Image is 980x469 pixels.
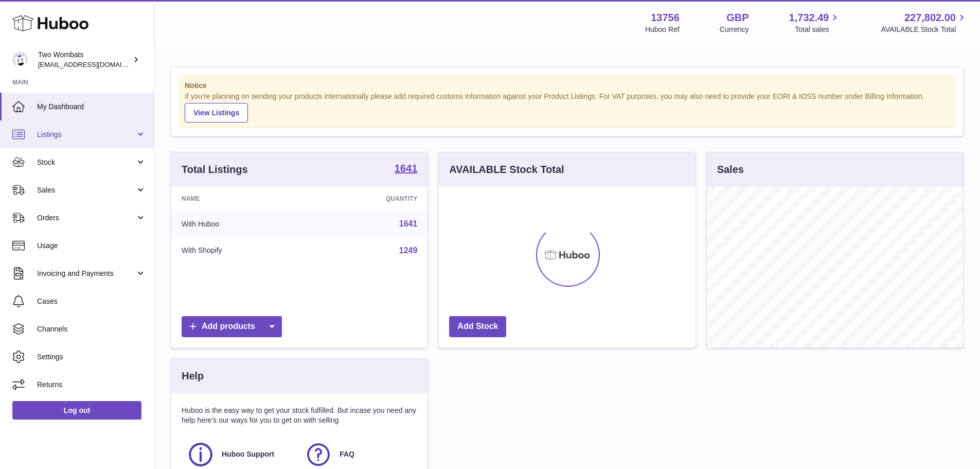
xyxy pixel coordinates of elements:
div: Currency [720,25,749,34]
img: internalAdmin-13756@internal.huboo.com [12,52,28,67]
span: Usage [37,241,146,251]
strong: GBP [726,11,749,25]
span: Invoicing and Payments [37,269,135,279]
a: 1249 [399,246,418,255]
div: If you're planning on sending your products internationally please add required customs informati... [185,92,950,123]
td: With Huboo [171,211,310,237]
span: FAQ [340,449,354,459]
span: My Dashboard [37,102,146,112]
a: View Listings [185,103,248,123]
a: 227,802.00 AVAILABLE Stock Total [881,11,968,34]
span: Returns [37,380,146,390]
span: Channels [37,324,146,334]
span: Sales [37,185,135,195]
div: Huboo Ref [645,25,680,34]
a: FAQ [305,441,412,468]
div: Two Wombats [38,50,131,70]
a: Add Stock [449,316,506,337]
h3: AVAILABLE Stock Total [449,163,564,177]
h3: Help [182,369,204,383]
span: 1,732.49 [789,11,829,25]
th: Name [171,187,310,211]
a: 1641 [399,219,418,228]
h3: Total Listings [182,163,248,177]
span: Orders [37,213,135,223]
span: Listings [37,130,135,140]
span: AVAILABLE Stock Total [881,25,968,34]
span: Cases [37,297,146,306]
a: 1,732.49 Total sales [789,11,841,34]
strong: 13756 [651,11,680,25]
span: Huboo Support [222,449,274,459]
a: 1641 [395,163,418,176]
a: Add products [182,316,282,337]
span: [EMAIL_ADDRESS][DOMAIN_NAME] [38,60,151,68]
strong: 1641 [395,163,418,173]
strong: Notice [185,81,950,91]
span: Stock [37,158,135,167]
a: Huboo Support [187,441,294,468]
a: Log out [12,401,141,420]
td: With Shopify [171,237,310,264]
th: Quantity [310,187,428,211]
span: Settings [37,352,146,362]
span: 227,802.00 [904,11,956,25]
h3: Sales [717,163,744,177]
p: Huboo is the easy way to get your stock fulfilled. But incase you need any help here's our ways f... [182,406,417,425]
span: Total sales [795,25,841,34]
